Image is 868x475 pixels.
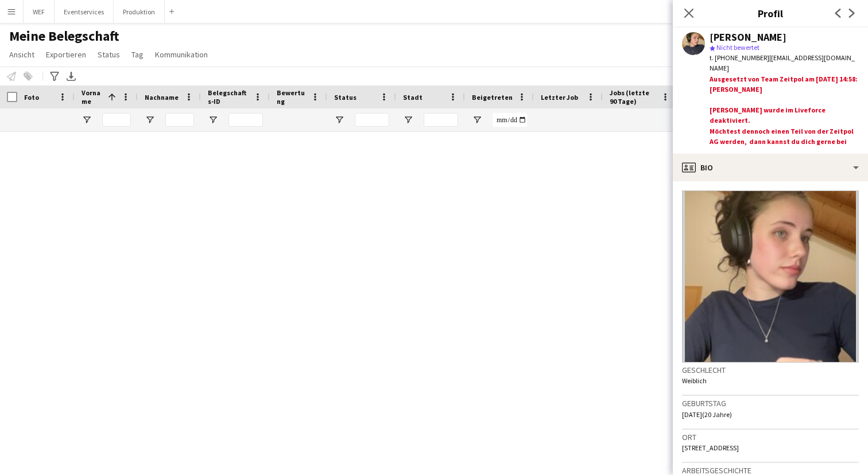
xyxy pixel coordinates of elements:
[682,410,732,419] span: [DATE] (20 Jahre)
[82,115,92,125] button: Filtermenü öffnen
[403,93,423,102] span: Stadt
[82,88,103,106] span: Vorname
[145,115,155,125] button: Filtermenü öffnen
[355,113,389,127] input: Status Filtereingang
[610,88,657,106] span: Jobs (letzte 90 Tage)
[228,113,263,127] input: Belegschafts-ID Filtereingang
[64,69,78,83] app-action-btn: XLSX exportieren
[716,43,759,52] span: Nicht bewertet
[145,93,179,102] span: Nachname
[710,74,859,149] div: Ausgesetzt von Team Zeitpol am [DATE] 14:58: [PERSON_NAME]
[127,47,148,62] a: Tag
[682,376,707,385] span: Weiblich
[102,113,131,127] input: Vorname Filtereingang
[24,93,39,102] span: Foto
[114,1,165,23] button: Produktion
[165,113,194,127] input: Nachname Filtereingang
[682,190,859,363] img: Crew-Avatar oder Foto
[673,6,868,21] h3: Profil
[710,53,769,62] span: t. [PHONE_NUMBER]
[208,88,249,106] span: Belegschafts-ID
[150,47,212,62] a: Kommunikation
[5,47,39,62] a: Ansicht
[93,47,125,62] a: Status
[493,113,527,127] input: Beigetreten Filtereingang
[9,28,119,45] span: Meine Belegschaft
[682,443,739,452] span: [STREET_ADDRESS]
[541,93,578,102] span: Letzter Job
[424,113,458,127] input: Stadt Filtereingang
[334,93,356,102] span: Status
[41,47,91,62] a: Exportieren
[98,49,120,60] span: Status
[131,49,144,60] span: Tag
[682,432,859,442] h3: Ort
[673,154,868,181] div: Bio
[9,49,34,60] span: Ansicht
[277,88,307,106] span: Bewertung
[710,126,859,158] div: Möchtest dennoch einen Teil von der Zeitpol AG werden, dann kannst du dich gerne bei uns melden.
[472,93,513,102] span: Beigetreten
[208,115,218,125] button: Filtermenü öffnen
[46,49,86,60] span: Exportieren
[682,365,859,375] h3: Geschlecht
[682,398,859,408] h3: Geburtstag
[55,1,114,23] button: Eventservices
[472,115,482,125] button: Filtermenü öffnen
[334,115,344,125] button: Filtermenü öffnen
[710,53,855,72] span: | [EMAIL_ADDRESS][DOMAIN_NAME]
[710,105,859,126] div: [PERSON_NAME] wurde im Liveforce deaktiviert.
[24,1,55,23] button: WEF
[403,115,413,125] button: Filtermenü öffnen
[48,69,61,83] app-action-btn: Erweiterte Filter
[155,49,208,60] span: Kommunikation
[710,32,786,42] div: [PERSON_NAME]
